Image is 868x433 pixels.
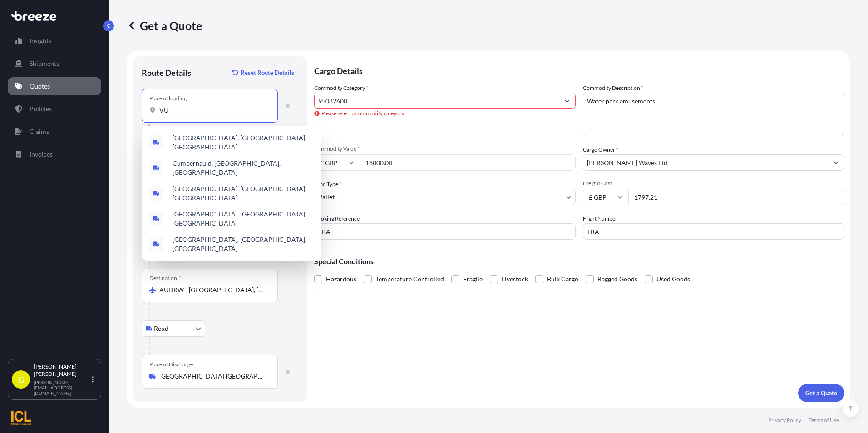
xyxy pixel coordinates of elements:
img: organization-logo [11,411,31,425]
span: Pallet [318,192,335,202]
p: Quotes [30,82,50,91]
input: Destination [159,285,266,295]
p: Terms of Use [809,417,839,424]
p: Invoices [30,150,53,159]
span: [GEOGRAPHIC_DATA], [GEOGRAPHIC_DATA], [GEOGRAPHIC_DATA] [173,235,314,253]
span: [GEOGRAPHIC_DATA], [GEOGRAPHIC_DATA], [GEOGRAPHIC_DATA] [173,210,314,228]
input: Place of loading [159,106,266,115]
span: [GEOGRAPHIC_DATA], [GEOGRAPHIC_DATA], [GEOGRAPHIC_DATA] [173,184,314,202]
button: Select transport [142,320,205,337]
span: Fragile [463,272,483,286]
div: Place of Discharge [149,361,193,368]
p: Get a Quote [805,389,837,398]
label: Booking Reference [314,214,360,223]
div: Show suggestions [142,126,321,261]
label: Flight Number [583,214,617,223]
input: Full name [583,154,828,171]
p: Cargo Details [314,56,844,84]
input: Place of Discharge [159,372,266,381]
p: Policies [30,104,52,113]
p: [PERSON_NAME][EMAIL_ADDRESS][DOMAIN_NAME] [34,379,90,396]
p: Privacy Policy [768,417,801,424]
input: Select a commodity type [315,93,559,109]
span: Used Goods [656,272,690,286]
p: Route Details [142,67,191,78]
input: Enter amount [628,189,844,205]
input: Your internal reference [314,223,576,240]
span: Cumbernauld, [GEOGRAPHIC_DATA], [GEOGRAPHIC_DATA] [173,159,314,177]
div: Please select a place of loading [146,123,225,133]
span: Load Type [314,180,341,189]
p: Reset Route Details [241,68,294,77]
button: Show suggestions [559,93,575,109]
p: [PERSON_NAME] [PERSON_NAME] [34,363,90,378]
button: Show suggestions [828,154,844,171]
span: Bagged Goods [597,272,637,286]
div: Place of loading [149,95,187,102]
span: Hazardous [326,272,356,286]
label: Commodity Category [314,84,368,93]
label: Commodity Description [583,84,643,93]
span: Please select a commodity category [314,109,576,118]
p: Insights [30,36,51,45]
span: Temperature Controlled [375,272,444,286]
span: [GEOGRAPHIC_DATA], [GEOGRAPHIC_DATA], [GEOGRAPHIC_DATA] [173,133,314,152]
p: Shipments [30,59,59,68]
span: Bulk Cargo [547,272,578,286]
span: Livestock [502,272,528,286]
label: Cargo Owner [583,145,618,154]
span: Freight Cost [583,180,844,187]
input: Enter name [583,223,844,240]
input: Type amount [360,154,576,171]
p: Special Conditions [314,258,844,265]
span: G [18,375,24,384]
span: Commodity Value [314,145,576,153]
p: Get a Quote [127,18,202,33]
p: Claims [30,127,49,136]
div: Destination [149,275,181,282]
span: Road [154,324,168,333]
